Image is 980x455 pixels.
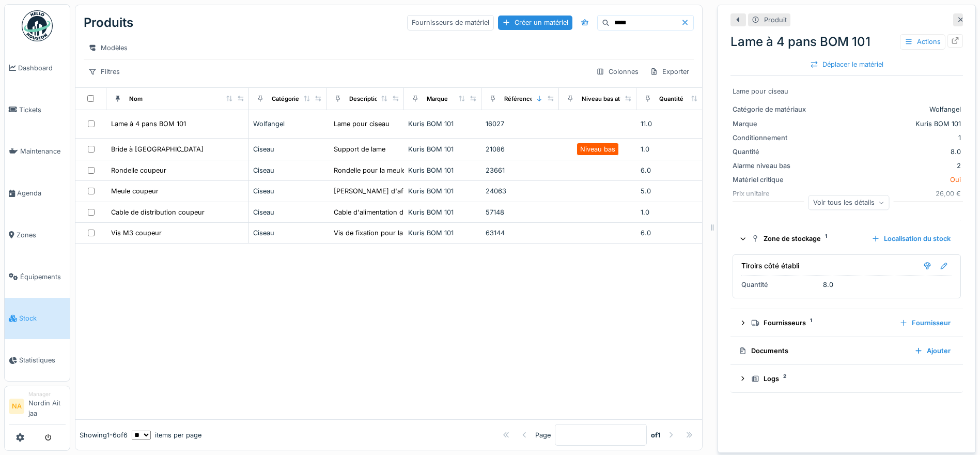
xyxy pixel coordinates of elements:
[349,95,382,103] div: Description
[814,161,961,171] div: 2
[641,165,710,175] div: 6.0
[407,15,494,30] div: Fournisseurs de matériel
[580,144,615,154] div: Niveau bas
[111,165,166,175] div: Rondelle coupeur
[814,133,961,143] div: 1
[111,119,186,129] div: Lame à 4 pans BOM 101
[20,146,66,156] span: Maintenance
[741,261,799,271] div: Tiroirs côté établi
[28,390,66,398] div: Manager
[253,165,322,175] div: Ciseau
[486,119,555,129] div: 16027
[272,95,299,103] div: Catégorie
[733,147,810,157] div: Quantité
[486,228,555,238] div: 63144
[735,313,959,332] summary: Fournisseurs1Fournisseur
[253,186,322,196] div: Ciseau
[733,133,810,143] div: Conditionnement
[253,119,322,129] div: Wolfangel
[5,172,70,214] a: Agenda
[84,9,133,36] div: Produits
[253,207,322,217] div: Ciseau
[867,232,955,246] div: Localisation du stock
[19,355,66,365] span: Statistiques
[645,64,694,79] div: Exporter
[5,131,70,173] a: Maintenance
[408,186,477,196] div: Kuris BOM 101
[334,186,458,196] div: [PERSON_NAME] d'affutage sur ciseau
[814,147,961,157] div: 8.0
[808,195,890,210] div: Voir tous les détails
[334,144,385,154] div: Support de lame
[582,95,637,103] div: Niveau bas atteint ?
[84,40,132,55] div: Modèles
[764,15,787,25] div: Produit
[111,228,162,238] div: Vis M3 coupeur
[735,369,959,388] summary: Logs2
[733,175,810,185] div: Matériel critique
[823,280,833,290] div: 8.0
[733,104,810,114] div: Catégorie de matériaux
[20,272,66,282] span: Équipements
[5,47,70,89] a: Dashboard
[900,34,945,49] div: Actions
[17,230,66,240] span: Zones
[129,95,143,103] div: Nom
[735,229,959,248] summary: Zone de stockage1Localisation du stock
[814,104,961,114] div: Wolfangel
[334,119,390,129] div: Lame pour ciseau
[334,165,406,175] div: Rondelle pour la meule
[18,63,66,73] span: Dashboard
[427,95,448,103] div: Marque
[733,161,810,171] div: Alarme niveau bas
[334,228,424,238] div: Vis de fixation pour la meule
[253,228,322,238] div: Ciseau
[408,119,477,129] div: Kuris BOM 101
[28,390,66,422] li: Nordin Ait jaa
[751,374,951,384] div: Logs
[111,207,205,217] div: Cable de distribution coupeur
[5,89,70,131] a: Tickets
[334,207,430,217] div: Cable d'alimentation du ciseau
[741,280,819,290] div: Quantité
[111,186,159,196] div: Meule coupeur
[408,228,477,238] div: Kuris BOM 101
[132,430,201,440] div: items per page
[730,33,963,51] div: Lame à 4 pans BOM 101
[950,175,961,185] span: Oui
[19,313,66,323] span: Stock
[504,95,572,103] div: Référence constructeur
[253,144,322,154] div: Ciseau
[498,16,572,29] div: Créer un matériel
[408,144,477,154] div: Kuris BOM 101
[486,207,555,217] div: 57148
[814,119,961,129] div: Kuris BOM 101
[641,144,710,154] div: 1.0
[486,186,555,196] div: 24063
[17,188,66,198] span: Agenda
[751,318,891,328] div: Fournisseurs
[80,430,128,440] div: Showing 1 - 6 of 6
[735,341,959,360] summary: DocumentsAjouter
[641,119,710,129] div: 11.0
[592,64,643,79] div: Colonnes
[651,430,661,440] strong: of 1
[910,344,955,358] div: Ajouter
[84,64,125,79] div: Filtres
[408,165,477,175] div: Kuris BOM 101
[5,298,70,340] a: Stock
[751,234,863,244] div: Zone de stockage
[641,228,710,238] div: 6.0
[739,346,906,356] div: Documents
[486,165,555,175] div: 23661
[895,316,955,330] div: Fournisseur
[5,256,70,298] a: Équipements
[486,144,555,154] div: 21086
[733,119,810,129] div: Marque
[9,399,24,414] li: NA
[733,86,961,96] div: Lame pour ciseau
[5,214,70,256] a: Zones
[641,207,710,217] div: 1.0
[5,339,70,381] a: Statistiques
[408,207,477,217] div: Kuris BOM 101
